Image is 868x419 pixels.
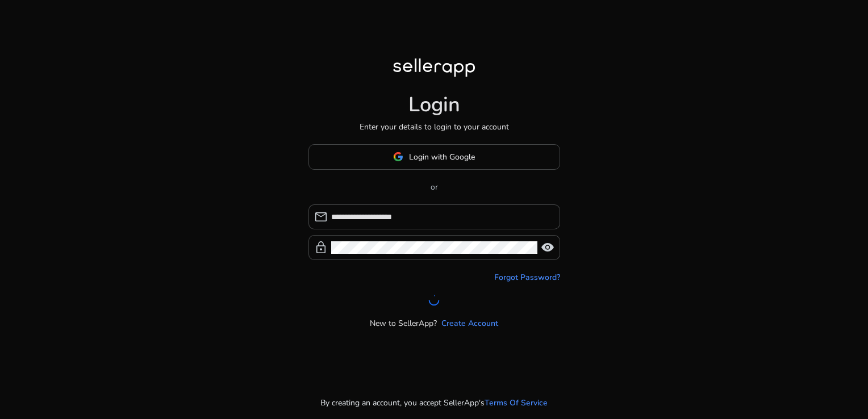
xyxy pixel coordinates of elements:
[393,152,403,162] img: google-logo.svg
[485,397,548,409] a: Terms Of Service
[494,271,560,283] a: Forgot Password?
[360,121,509,133] p: Enter your details to login to your account
[541,241,554,254] span: visibility
[409,151,475,163] span: Login with Google
[370,317,437,329] p: New to SellerApp?
[314,241,328,254] span: lock
[308,144,560,170] button: Login with Google
[308,181,560,193] p: or
[314,210,328,224] span: mail
[441,317,498,329] a: Create Account
[408,93,460,117] h1: Login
